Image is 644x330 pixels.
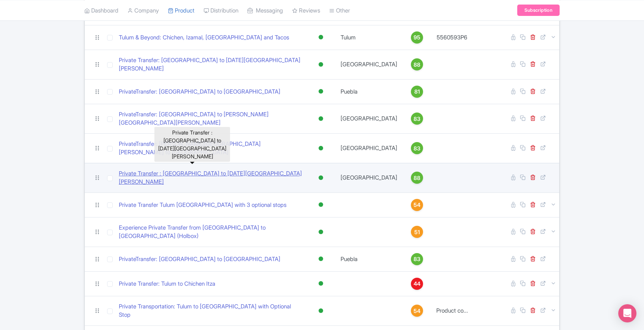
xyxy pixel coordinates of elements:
[414,280,420,288] span: 44
[336,50,402,79] td: [GEOGRAPHIC_DATA]
[405,142,429,154] a: 83
[336,163,402,192] td: [GEOGRAPHIC_DATA]
[414,201,420,209] span: 54
[405,278,429,290] a: 44
[405,86,429,98] a: 81
[405,226,429,238] a: 51
[119,302,303,319] a: Private Transportation: Tulum to [GEOGRAPHIC_DATA] with Optional Stop
[119,88,280,96] a: PrivateTransfer: [GEOGRAPHIC_DATA] to [GEOGRAPHIC_DATA]
[317,305,325,316] div: Active
[336,133,402,163] td: [GEOGRAPHIC_DATA]
[414,33,420,42] span: 95
[405,31,429,44] a: 95
[336,104,402,133] td: [GEOGRAPHIC_DATA]
[414,255,420,263] span: 83
[119,110,303,127] a: PrivateTransfer: [GEOGRAPHIC_DATA] to [PERSON_NAME][GEOGRAPHIC_DATA][PERSON_NAME]
[119,56,303,73] a: Private Transfer: [GEOGRAPHIC_DATA] to [DATE][GEOGRAPHIC_DATA][PERSON_NAME]
[336,247,402,271] td: Puebla
[517,5,560,16] a: Subscription
[317,172,325,183] div: Active
[119,255,280,264] a: PrivateTransfer: [GEOGRAPHIC_DATA] to [GEOGRAPHIC_DATA]
[317,59,325,70] div: Active
[119,201,286,210] a: Private Transfer Tulum [GEOGRAPHIC_DATA] with 3 optional stops
[119,33,289,42] a: Tulum & Beyond: Chichen, Izamal, [GEOGRAPHIC_DATA] and Tacos
[317,227,325,238] div: Active
[414,88,420,96] span: 81
[336,25,402,50] td: Tulum
[405,253,429,265] a: 83
[432,296,472,325] td: Product co...
[317,278,325,289] div: Active
[317,253,325,264] div: Active
[414,228,420,236] span: 51
[317,199,325,210] div: Active
[414,174,420,182] span: 88
[119,280,215,288] a: Private Transfer: Tulum to Chichen Itza
[414,307,420,315] span: 54
[405,305,429,317] a: 54
[405,199,429,211] a: 54
[405,113,429,125] a: 83
[405,58,429,70] a: 88
[119,169,303,186] a: Private Transfer : [GEOGRAPHIC_DATA] to [DATE][GEOGRAPHIC_DATA][PERSON_NAME]
[119,140,303,157] a: PrivateTransfer: [PERSON_NAME][GEOGRAPHIC_DATA][PERSON_NAME] to [GEOGRAPHIC_DATA]
[119,224,303,241] a: Experience Private Transfer from [GEOGRAPHIC_DATA] to [GEOGRAPHIC_DATA] (Holbox)
[405,172,429,184] a: 88
[432,25,472,50] td: 5560593P6
[154,127,230,162] div: Private Transfer : [GEOGRAPHIC_DATA] to [DATE][GEOGRAPHIC_DATA][PERSON_NAME]
[414,61,420,69] span: 88
[317,32,325,43] div: Active
[618,304,636,322] div: Open Intercom Messenger
[317,86,325,97] div: Active
[414,144,420,153] span: 83
[336,79,402,104] td: Puebla
[317,143,325,154] div: Active
[414,115,420,123] span: 83
[317,113,325,124] div: Active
